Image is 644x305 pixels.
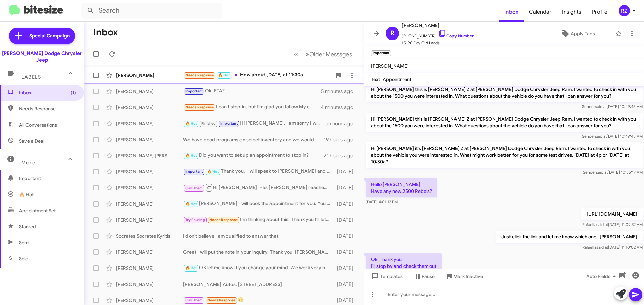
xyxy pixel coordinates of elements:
div: Hi [PERSON_NAME] Has [PERSON_NAME] reached out for you? [183,183,334,192]
span: Finished [201,121,216,126]
span: said at [596,245,608,250]
div: [PERSON_NAME] [PERSON_NAME] [116,152,183,159]
h1: Inbox [93,27,118,38]
button: Mark Inactive [440,270,488,282]
div: Socrates Socrates Kyritis [116,233,183,239]
span: Text [371,76,380,82]
div: 19 hours ago [324,136,359,143]
span: 🔥 Hot [185,153,197,158]
span: Important [220,121,238,126]
span: Profile [587,2,613,22]
div: [PERSON_NAME] [116,72,183,79]
div: [PERSON_NAME] [116,120,183,127]
span: [PERSON_NAME] [371,63,409,69]
span: Labels [21,74,41,80]
a: Insights [557,2,587,22]
div: [DATE] [334,201,359,207]
div: Great I will put the note in your inquiry. Thank you [PERSON_NAME] [183,249,334,255]
span: Needs Response [185,105,214,109]
span: Templates [370,270,403,282]
span: [PHONE_NUMBER] [402,29,474,40]
span: Sender [DATE] 10:55:17 AM [583,170,643,175]
span: Important [19,175,76,182]
div: [PERSON_NAME] [116,184,183,191]
span: Call Them [185,186,203,190]
div: [DATE] [334,217,359,223]
span: Pause [422,270,435,282]
span: Sender [DATE] 10:49:45 AM [582,104,643,109]
span: Needs Response [185,73,214,77]
div: We have good programs on select inventory and we would need to take a look at your vehicle to get... [183,136,324,143]
div: RZ [619,5,630,16]
div: 5 minutes ago [321,88,359,95]
div: Did you want to set up an appointment to stop in? [183,152,324,159]
div: I'm thinking about this. Thank you I'll let you know [183,216,334,224]
input: Search [81,3,222,19]
div: an hour ago [326,120,359,127]
button: Next [302,47,356,61]
div: [PERSON_NAME] Autos, [STREET_ADDRESS] [183,281,334,288]
div: [PERSON_NAME] [116,217,183,223]
p: Hi [PERSON_NAME] it's [PERSON_NAME] Z at [PERSON_NAME] Dodge Chrysler Jeep Ram. I wanted to check... [366,142,643,168]
a: Copy Number [438,33,474,39]
p: Hi [PERSON_NAME] this is [PERSON_NAME] Z at [PERSON_NAME] Dodge Chrysler Jeep Ram. I wanted to ch... [366,83,643,102]
span: Inbox [19,89,76,96]
div: [DATE] [334,168,359,175]
span: » [306,50,309,58]
span: 🔥 Hot [185,202,197,206]
div: [DATE] [334,249,359,255]
div: Thank you. I will speak to [PERSON_NAME] and have her contact you as soon as she gets in [DATE]. ... [183,168,334,175]
span: Auto Fields [586,270,619,282]
div: Ok. ETA? [183,87,321,95]
span: 🔥 Hot [185,266,197,270]
div: [PERSON_NAME] [116,88,183,95]
span: [DATE] 4:01:12 PM [366,199,398,204]
div: 😊 [183,296,334,304]
p: Hello [PERSON_NAME] Have any new 2500 Rebels? [366,178,437,197]
span: [PERSON_NAME] [402,21,474,29]
span: said at [595,104,607,109]
button: Templates [364,270,408,282]
span: Older Messages [309,51,352,58]
span: Rafaella [DATE] 11:10:02 AM [582,245,643,250]
span: Calendar [524,2,557,22]
p: [URL][DOMAIN_NAME] [581,208,643,220]
div: [PERSON_NAME] [116,265,183,272]
div: 21 hours ago [324,152,359,159]
span: said at [595,134,607,139]
div: [DATE] [334,281,359,288]
span: Needs Response [209,218,238,222]
a: Special Campaign [9,28,75,44]
button: Previous [290,47,302,61]
div: OK let me know if you change your mind. We work very hard to get everyone approved. [PERSON_NAME] [183,264,334,272]
button: RZ [613,5,637,16]
div: 14 minutes ago [319,104,359,111]
span: Save a Deal [19,138,44,144]
span: Starred [19,223,36,230]
button: Apply Tags [543,28,612,40]
span: 🔥 Hot [207,169,219,174]
div: I can't stop in, but I'm glad you follow My construction company is in the market for a new and o... [183,103,319,111]
span: Apply Tags [571,28,595,40]
div: [DATE] [334,233,359,239]
span: R [390,28,395,39]
div: [DATE] [334,184,359,191]
small: Important [371,50,391,56]
div: Hi [PERSON_NAME], I am sorry I was off. I will speak to your associate [DATE] and het back to you... [183,120,326,127]
span: Rafaella [DATE] 11:09:32 AM [582,222,643,227]
nav: Page navigation example [290,47,356,61]
span: Sold [19,255,29,262]
p: Hi [PERSON_NAME] this is [PERSON_NAME] Z at [PERSON_NAME] Dodge Chrysler Jeep Ram. I wanted to ch... [366,113,643,132]
button: Auto Fields [581,270,624,282]
span: 🔥 Hot [218,73,230,77]
a: Inbox [499,2,524,22]
div: [PERSON_NAME] [116,136,183,143]
div: [PERSON_NAME] [116,168,183,175]
span: Important [185,89,203,93]
div: [PERSON_NAME] [116,297,183,304]
span: Needs Response [207,298,236,302]
p: Just click the link and let me know which one. [PERSON_NAME] [496,231,643,243]
span: Appointment Set [19,207,56,214]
